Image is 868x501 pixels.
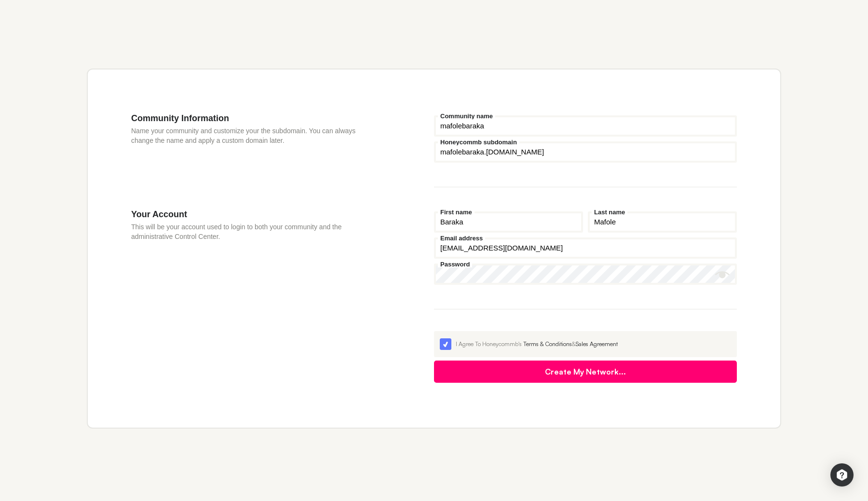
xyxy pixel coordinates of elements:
h3: Your Account [131,209,376,220]
input: First name [434,211,583,233]
a: Terms & Conditions [523,340,572,348]
a: Sales Agreement [576,340,618,348]
h3: Community Information [131,113,376,124]
label: Password [438,261,472,267]
p: Name your community and customize your the subdomain. You can always change the name and apply a ... [131,126,376,145]
label: Community name [438,113,495,119]
input: Community name [434,115,737,137]
label: Email address [438,235,485,241]
p: This will be your account used to login to both your community and the administrative Control Cen... [131,222,376,241]
label: Honeycommb subdomain [438,139,519,145]
label: Last name [592,209,627,215]
label: First name [438,209,475,215]
button: Show password [715,267,730,282]
button: Create My Network... [434,361,737,383]
input: Email address [434,237,737,259]
div: I Agree To Honeycommb's & [456,340,731,348]
input: Last name [588,211,737,233]
div: Open Intercom Messenger [830,463,854,487]
input: your-subdomain.honeycommb.com [434,141,737,163]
